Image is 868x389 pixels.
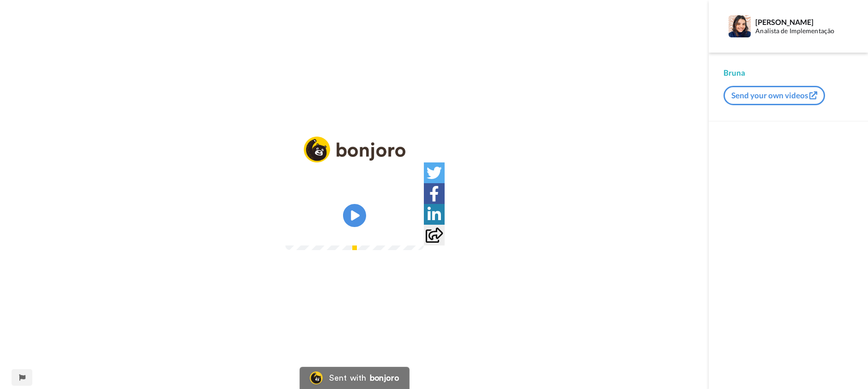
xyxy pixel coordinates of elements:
div: Bruna [723,67,853,78]
div: Sent with [329,374,366,382]
img: logo_full.png [304,137,405,163]
div: bonjoro [370,374,399,382]
a: Bonjoro LogoSent withbonjoro [300,367,410,389]
button: Send your own videos [723,86,825,105]
div: Analista de Implementação [755,27,853,35]
img: Full screen [406,228,416,237]
img: Profile Image [729,15,751,37]
div: [PERSON_NAME] [755,18,853,26]
img: Bonjoro Logo [310,371,323,384]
